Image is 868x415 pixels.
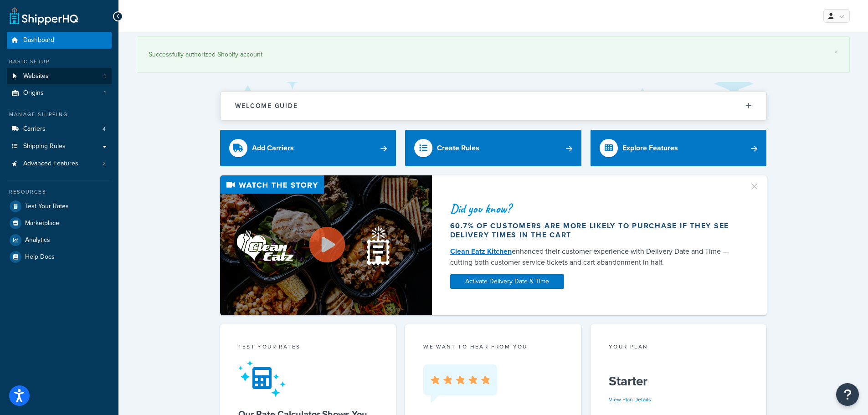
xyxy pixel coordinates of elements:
a: View Plan Details [609,395,651,404]
a: Marketplace [7,215,112,231]
a: Activate Delivery Date & Time [450,274,564,289]
span: Test Your Rates [25,203,69,210]
li: Websites [7,68,112,85]
div: Test your rates [238,343,378,353]
img: Video thumbnail [220,175,432,315]
div: Successfully authorized Shopify account [149,48,838,61]
a: Explore Features [591,130,767,166]
a: Origins1 [7,85,112,102]
a: Test Your Rates [7,198,112,215]
button: Open Resource Center [836,383,859,406]
span: Advanced Features [23,160,78,168]
p: we want to hear from you [423,343,563,351]
h2: Welcome Guide [235,102,298,109]
span: Origins [23,89,44,97]
span: Analytics [25,236,50,244]
h5: Starter [609,374,749,389]
span: 4 [103,125,106,133]
a: Clean Eatz Kitchen [450,246,512,256]
a: Help Docs [7,249,112,265]
span: 2 [103,160,106,168]
div: Add Carriers [252,142,294,154]
button: Welcome Guide [221,92,766,120]
div: Basic Setup [7,58,112,66]
div: Explore Features [622,142,678,154]
a: Shipping Rules [7,138,112,155]
span: 1 [104,89,106,97]
li: Origins [7,85,112,102]
span: Websites [23,72,49,80]
div: enhanced their customer experience with Delivery Date and Time — cutting both customer service ti... [450,246,738,268]
a: Create Rules [405,130,581,166]
div: Create Rules [437,142,479,154]
a: × [834,48,838,56]
a: Analytics [7,232,112,248]
div: Did you know? [450,202,738,215]
span: Shipping Rules [23,143,66,150]
a: Dashboard [7,32,112,49]
a: Add Carriers [220,130,396,166]
li: Carriers [7,121,112,138]
span: Marketplace [25,220,59,227]
div: Resources [7,188,112,196]
div: Your Plan [609,343,749,353]
div: 60.7% of customers are more likely to purchase if they see delivery times in the cart [450,221,738,240]
span: Help Docs [25,253,55,261]
div: Manage Shipping [7,111,112,118]
a: Advanced Features2 [7,155,112,172]
li: Advanced Features [7,155,112,172]
span: 1 [104,72,106,80]
span: Dashboard [23,36,54,44]
a: Carriers4 [7,121,112,138]
a: Websites1 [7,68,112,85]
span: Carriers [23,125,46,133]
